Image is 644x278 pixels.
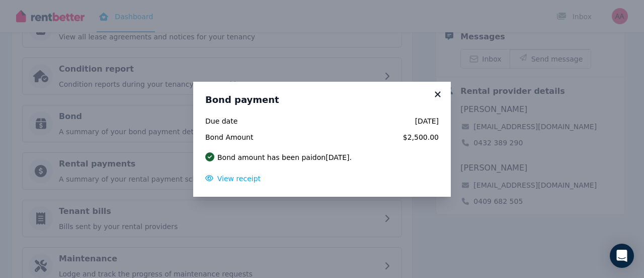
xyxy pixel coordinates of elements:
span: [DATE] [281,116,439,126]
span: Due date [205,116,275,126]
span: $2,500.00 [281,132,439,142]
span: Bond Amount [205,132,275,142]
p: Bond amount has been paid on [DATE] . [217,152,352,162]
div: Open Intercom Messenger [610,244,634,268]
button: View receipt [205,174,261,184]
h3: Bond payment [205,94,439,106]
span: View receipt [217,175,261,183]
